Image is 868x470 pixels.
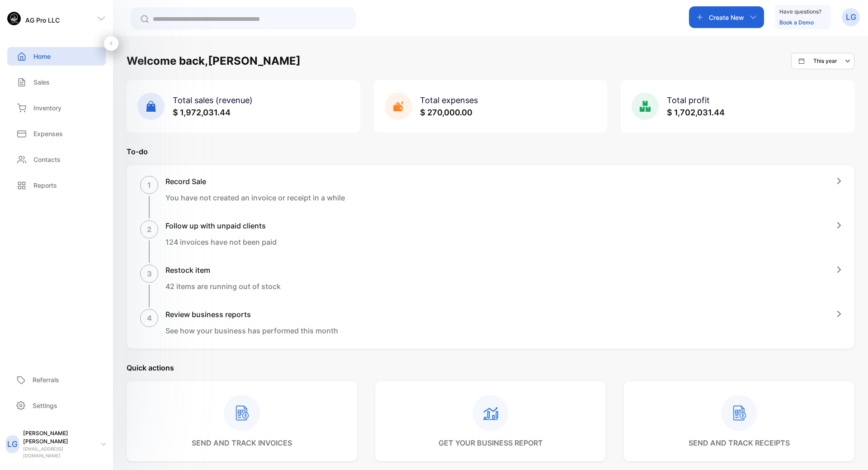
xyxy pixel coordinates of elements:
span: $ 1,972,031.44 [173,108,231,117]
p: 4 [147,313,152,323]
img: logo [7,12,21,25]
p: get your business report [439,437,543,448]
p: 124 invoices have not been paid [165,237,277,247]
span: $ 1,702,031.44 [667,108,725,117]
p: [PERSON_NAME] [PERSON_NAME] [23,429,94,446]
span: $ 270,000.00 [420,108,472,117]
p: See how your business has performed this month [165,325,338,336]
button: LG [842,6,860,28]
p: Inventory [33,103,61,113]
p: send and track receipts [689,437,790,448]
span: Total expenses [420,95,478,105]
p: To-do [127,146,854,157]
a: Book a Demo [779,19,814,26]
p: Create New [709,13,744,22]
p: You have not created an invoice or receipt in a while [165,192,345,203]
h1: Welcome back, [PERSON_NAME] [127,53,301,69]
button: Create New [689,6,764,28]
h1: Record Sale [165,176,345,187]
p: [EMAIL_ADDRESS][DOMAIN_NAME] [23,446,94,459]
p: 2 [147,224,151,235]
h1: Review business reports [165,309,338,320]
p: LG [846,11,856,23]
p: 3 [147,268,152,279]
p: Settings [33,401,57,410]
p: 42 items are running out of stock [165,281,281,292]
h1: Restock item [165,265,281,275]
button: This year [791,53,854,69]
p: Home [33,52,51,61]
p: Have questions? [779,7,821,16]
p: Quick actions [127,362,854,373]
p: LG [7,438,18,450]
p: AG Pro LLC [25,15,60,25]
p: 1 [147,180,151,190]
p: send and track invoices [192,437,292,448]
h1: Follow up with unpaid clients [165,220,277,231]
p: Referrals [33,375,59,385]
p: This year [813,57,837,65]
p: Reports [33,180,57,190]
p: Expenses [33,129,63,138]
p: Sales [33,77,50,87]
span: Total sales (revenue) [173,95,253,105]
p: Contacts [33,155,61,164]
span: Total profit [667,95,710,105]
